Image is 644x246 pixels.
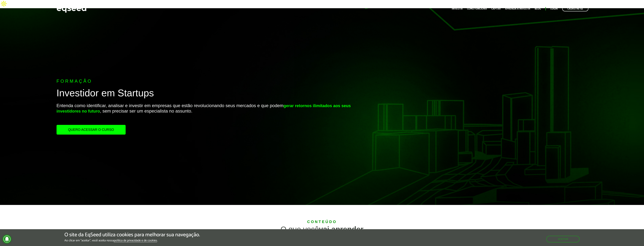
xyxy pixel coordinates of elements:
div: Conteúdo [110,220,534,224]
h5: O site da EqSeed utiliza cookies para melhorar sua navegação. [64,232,200,238]
a: Como funciona [467,8,487,10]
p: Formação [57,79,373,84]
a: Aprenda a investir [505,8,530,10]
p: Ao clicar em "aceitar", você aceita nossa . [64,239,200,242]
a: Cadastre-se [562,6,588,11]
a: Blog [535,8,541,10]
a: Login [550,8,558,10]
strong: vai aprender [319,225,363,233]
img: EqSeed [57,4,86,14]
div: O que você [110,225,534,233]
a: Quero acessar o curso [57,125,126,135]
strong: gerar retornos ilimitados aos seus investidores no futuro [57,103,351,113]
button: Aceitar [546,236,580,242]
a: Investir [452,8,463,10]
h1: Investidor em Startups [57,88,373,100]
a: política de privacidade e de cookies [114,239,157,242]
a: Captar [491,8,501,10]
p: Entenda como identificar, analisar e investir em empresas que estão revolucionando seus mercados ... [57,103,373,125]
